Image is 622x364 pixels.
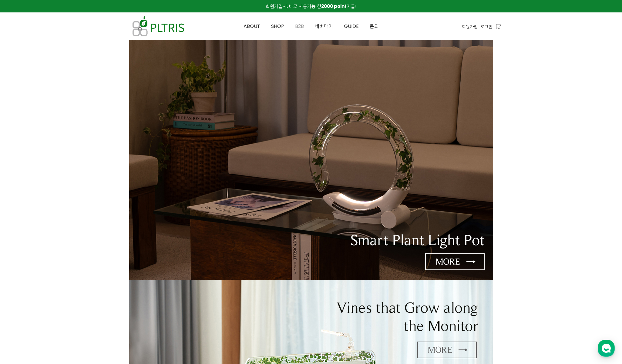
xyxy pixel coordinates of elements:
span: GUIDE [344,23,359,30]
a: SHOP [266,13,290,40]
a: 대화 [40,192,78,207]
a: 회원가입 [462,23,478,30]
h1: 모니트리 [26,8,63,16]
a: B2B [290,13,309,40]
a: 모니트리방금 연락처를 남겨주세요. 오프라인 상태가 되면 이메일로 답변 알림을 보내드려요. (수집된 개인정보는 상담 답변 알림 목적으로만 이용되고, 삭제 요청을 주시기 전까지 ... [7,33,111,55]
a: GUIDE [338,13,364,40]
span: 회원가입시, 바로 사용가능 한 지급! [266,3,356,9]
span: 24시간 운영해요 [33,18,63,23]
div: 모니트리 [25,35,42,41]
a: ABOUT [238,13,266,40]
a: 문의 [364,13,384,40]
span: 몇 분 내 답변 받으실 수 있어요 [38,76,88,81]
a: 메시지를 입력하세요. [8,59,110,73]
div: 방금 [45,35,52,40]
a: 채널톡이용중 [46,90,72,95]
span: 네버다이 [315,23,333,30]
a: 로그인 [481,23,493,30]
span: 이용중 [52,91,72,95]
span: 메시지를 입력하세요. [13,63,56,69]
span: 문의 [370,23,379,30]
span: SHOP [271,23,284,30]
span: 설정 [94,201,101,206]
div: 연락처를 남겨주세요. 오프라인 상태가 되면 이메일로 답변 알림을 보내드려요. (수집된 개인정보는 상담 답변 알림 목적으로만 이용되고, 삭제 요청을 주시기 전까지 보유됩니다. ... [25,41,107,53]
a: 설정 [78,192,116,207]
span: B2B [295,23,304,30]
a: 홈 [2,192,40,207]
b: 채널톡 [52,91,62,95]
span: 홈 [19,201,23,206]
span: 대화 [55,202,63,206]
strong: 2000 point [321,3,347,9]
span: ABOUT [244,23,260,30]
a: 네버다이 [309,13,338,40]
